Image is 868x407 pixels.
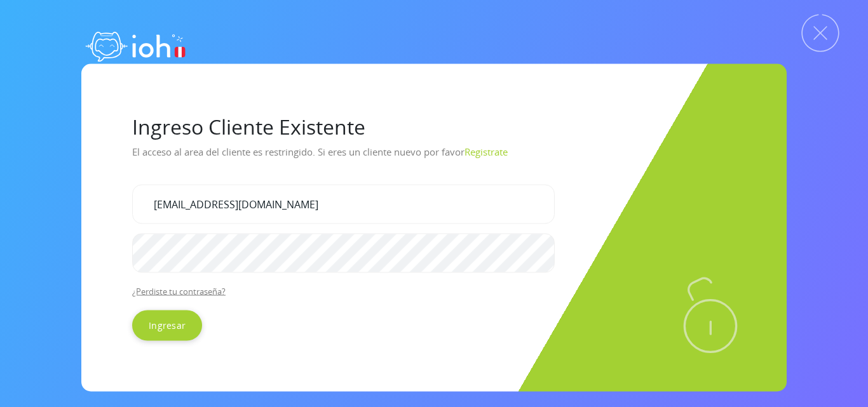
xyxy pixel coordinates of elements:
[801,14,839,52] img: Cerrar
[132,285,226,297] a: ¿Perdiste tu contraseña?
[132,184,555,224] input: Tu correo
[132,310,202,340] input: Ingresar
[132,114,736,138] h1: Ingreso Cliente Existente
[132,141,736,174] p: El acceso al area del cliente es restringido. Si eres un cliente nuevo por favor
[81,19,189,70] img: logo
[465,145,508,157] a: Registrate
